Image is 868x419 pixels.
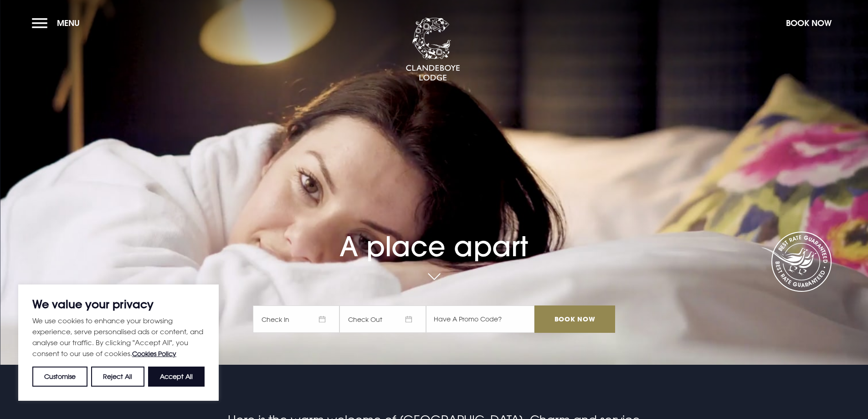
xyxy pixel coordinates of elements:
[132,350,176,357] a: Cookies Policy
[32,315,205,359] p: We use cookies to enhance your browsing experience, serve personalised ads or content, and analys...
[32,13,84,33] button: Menu
[426,305,534,333] input: Have A Promo Code?
[253,305,339,333] span: Check In
[406,18,460,82] img: Clandeboye Lodge
[148,367,205,387] button: Accept All
[32,299,205,310] p: We value your privacy
[253,205,615,263] h1: A place apart
[781,13,836,33] button: Book Now
[339,305,426,333] span: Check Out
[32,367,87,387] button: Customise
[91,367,144,387] button: Reject All
[534,305,615,333] input: Book Now
[18,285,219,401] div: We value your privacy
[57,18,80,28] span: Menu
